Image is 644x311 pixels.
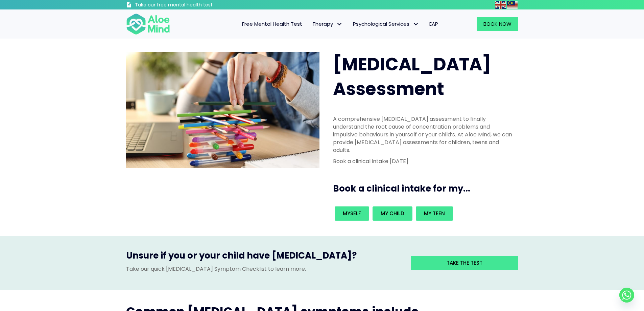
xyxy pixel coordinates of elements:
a: Free Mental Health Test [237,17,307,31]
span: EAP [429,20,438,27]
span: Free Mental Health Test [242,20,302,27]
a: Whatsapp [619,288,634,303]
a: English [495,1,507,8]
img: ms [507,1,518,9]
a: TherapyTherapy: submenu [307,17,348,31]
span: Take the test [447,259,482,266]
a: Malay [507,1,518,8]
span: Psychological Services: submenu [411,19,421,29]
a: Psychological ServicesPsychological Services: submenu [348,17,424,31]
h3: Book a clinical intake for my... [333,182,521,195]
span: Therapy [312,20,343,27]
span: My teen [424,210,445,217]
h3: Unsure if you or your child have [MEDICAL_DATA]? [126,249,401,265]
span: Psychological Services [353,20,419,27]
span: Therapy: submenu [335,19,344,29]
span: [MEDICAL_DATA] Assessment [333,52,491,101]
a: EAP [424,17,443,31]
p: Take our quick [MEDICAL_DATA] Symptom Checklist to learn more. [126,265,401,273]
a: Take our free mental health test [126,2,249,9]
h3: Take our free mental health test [135,2,249,8]
span: My child [381,210,404,217]
span: Book Now [483,20,511,27]
span: Myself [343,210,361,217]
div: Book an intake for my... [333,205,514,222]
img: ADHD photo [126,52,319,168]
a: Book Now [477,17,518,31]
a: Myself [335,206,369,221]
p: Book a clinical intake [DATE] [333,157,514,165]
img: en [495,1,506,9]
a: My child [373,206,412,221]
a: My teen [416,206,453,221]
a: Take the test [411,256,518,270]
nav: Menu [179,17,443,31]
img: Aloe mind Logo [126,13,170,35]
p: A comprehensive [MEDICAL_DATA] assessment to finally understand the root cause of concentration p... [333,115,514,154]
